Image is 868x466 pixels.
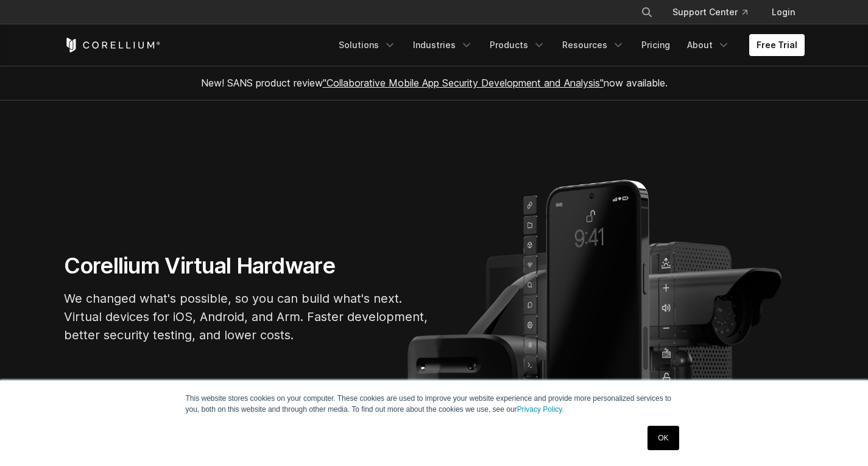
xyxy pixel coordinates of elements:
h1: Corellium Virtual Hardware [64,252,429,280]
a: Solutions [331,34,403,56]
a: Industries [406,34,480,56]
div: Navigation Menu [626,1,805,23]
div: Navigation Menu [331,34,805,56]
span: New! SANS product review now available. [201,77,668,89]
a: "Collaborative Mobile App Security Development and Analysis" [323,77,604,89]
a: Pricing [634,34,677,56]
p: We changed what's possible, so you can build what's next. Virtual devices for iOS, Android, and A... [64,289,429,344]
a: Products [482,34,552,56]
a: Privacy Policy. [517,405,564,414]
a: Free Trial [749,34,805,56]
a: Resources [555,34,632,56]
a: About [680,34,737,56]
button: Search [636,1,658,23]
p: This website stores cookies on your computer. These cookies are used to improve your website expe... [186,393,683,415]
a: OK [647,426,679,450]
a: Support Center [663,1,757,23]
a: Corellium Home [64,38,161,52]
a: Login [762,1,805,23]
